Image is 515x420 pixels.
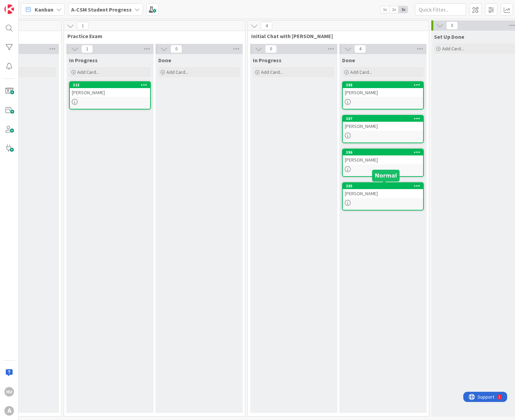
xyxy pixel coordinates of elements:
[73,83,150,87] div: 323
[434,33,464,40] span: Set Up Done
[343,88,423,97] div: [PERSON_NAME]
[343,189,423,198] div: [PERSON_NAME]
[4,4,14,14] img: Visit kanbanzone.com
[35,5,53,14] span: Kanban
[171,45,182,53] span: 0
[446,21,458,30] span: 0
[70,82,150,88] div: 323
[350,69,372,75] span: Add Card...
[343,183,423,189] div: 385
[343,116,423,131] div: 387[PERSON_NAME]
[77,22,88,30] span: 1
[343,82,423,88] div: 388
[158,57,171,64] span: Done
[265,45,277,53] span: 0
[343,122,423,131] div: [PERSON_NAME]
[343,116,423,122] div: 387
[166,69,188,75] span: Add Card...
[253,57,281,64] span: In Progress
[4,406,14,416] div: A
[14,1,31,9] span: Support
[343,183,423,198] div: 385[PERSON_NAME]
[67,33,237,39] span: Practice Exam
[70,88,150,97] div: [PERSON_NAME]
[346,184,423,188] div: 385
[70,82,150,97] div: 323[PERSON_NAME]
[346,83,423,87] div: 388
[399,6,408,13] span: 3x
[342,115,424,143] a: 387[PERSON_NAME]
[415,3,466,16] input: Quick Filter...
[71,6,132,13] b: A-CSM Student Progress
[342,81,424,110] a: 388[PERSON_NAME]
[389,6,399,13] span: 2x
[261,22,272,30] span: 4
[343,155,423,164] div: [PERSON_NAME]
[35,3,37,8] div: 1
[380,6,389,13] span: 1x
[342,57,355,64] span: Done
[442,46,464,52] span: Add Card...
[251,33,420,39] span: Initial Chat with Mark
[342,182,424,211] a: 385[PERSON_NAME]
[354,45,366,53] span: 4
[261,69,283,75] span: Add Card...
[4,387,14,397] div: HU
[343,149,423,155] div: 386
[346,116,423,121] div: 387
[69,81,151,110] a: 323[PERSON_NAME]
[77,69,99,75] span: Add Card...
[342,149,424,177] a: 386[PERSON_NAME]
[343,149,423,164] div: 386[PERSON_NAME]
[81,45,93,53] span: 1
[69,57,98,64] span: In Progress
[343,82,423,97] div: 388[PERSON_NAME]
[375,172,397,179] h5: Normal
[346,150,423,155] div: 386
